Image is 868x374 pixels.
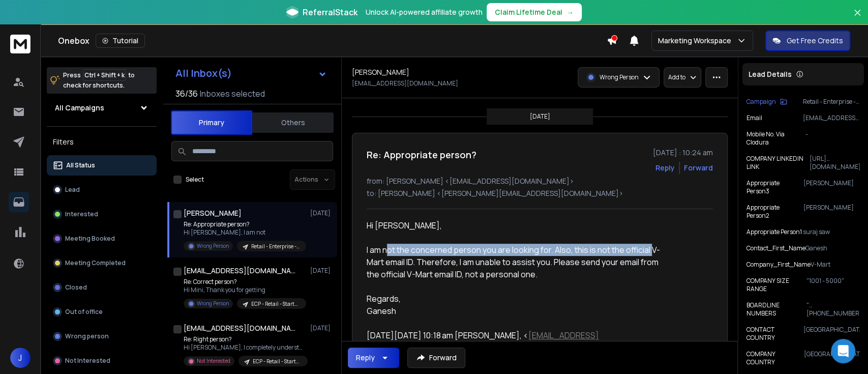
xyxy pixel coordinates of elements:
button: Primary [171,110,252,135]
p: Hi [PERSON_NAME], I completely understand and [184,343,306,352]
p: Appropriate Person3 [746,179,803,195]
p: Retail - Enterprise - [PERSON_NAME] [803,98,860,106]
button: Meeting Completed [47,253,157,273]
p: Out of office [65,308,103,316]
div: [DATE][DATE] 10:18 am [PERSON_NAME], < > wrote: [367,329,664,354]
p: Appropriate Person1 [746,228,802,236]
p: Wrong Person [600,73,639,81]
button: Forward [407,348,465,368]
p: [GEOGRAPHIC_DATA] [803,326,860,342]
p: [EMAIL_ADDRESS][DOMAIN_NAME] [803,114,860,122]
p: ECP - Retail - Startup | Bryan - Version 1 [251,300,300,308]
button: Others [252,111,334,134]
button: J [10,348,31,368]
span: 36 / 36 [175,88,198,100]
p: Contact_First_Name [746,244,805,252]
p: [DATE] [310,324,333,332]
h3: Inboxes selected [200,88,265,100]
span: ReferralStack [303,6,357,18]
p: Re: Correct person? [184,278,306,286]
p: [EMAIL_ADDRESS][DOMAIN_NAME] [352,79,458,88]
p: Hi [PERSON_NAME], I am not [184,228,306,237]
button: Campaign [746,98,787,106]
p: Add to [668,73,685,81]
p: Not Interested [197,357,230,365]
p: Press to check for shortcuts. [63,70,135,91]
p: Marketing Workspace [658,36,735,46]
p: Re: Right person? [184,335,306,343]
p: Hi Mini, Thank you for getting [184,286,306,294]
p: Lead [65,186,80,194]
button: Wrong person [47,326,157,347]
button: Tutorial [96,34,145,48]
button: All Status [47,155,157,176]
div: Forward [684,163,713,173]
p: CONTACT COUNTRY [746,326,803,342]
h3: Filters [47,135,157,149]
h1: [EMAIL_ADDRESS][DOMAIN_NAME] [184,266,295,276]
p: Company_First_Name [746,261,811,269]
p: Lead Details [749,69,792,79]
p: [GEOGRAPHIC_DATA] [804,350,860,366]
div: Hi [PERSON_NAME], I am not the concerned person you are looking for. Also, this is not the offici... [367,219,664,317]
p: Closed [65,283,87,292]
button: Reply [348,348,399,368]
p: Email [746,114,762,122]
div: Open Intercom Messenger [831,339,855,363]
p: All Status [66,161,95,169]
button: Not Interested [47,351,157,371]
p: "[PHONE_NUMBER],[PHONE_NUMBER]" [806,301,860,318]
p: Retail - Enterprise - [PERSON_NAME] [251,243,300,250]
button: Lead [47,180,157,200]
p: Not Interested [65,357,110,365]
button: Closed [47,277,157,298]
h1: [EMAIL_ADDRESS][DOMAIN_NAME] [184,323,295,333]
p: Meeting Booked [65,235,115,243]
p: ECP - Retail - Startup | Bryan - Version 1 [253,358,302,365]
label: Select [186,176,204,184]
button: All Campaigns [47,98,157,118]
p: Campaign [746,98,776,106]
p: "1001 - 5000" [806,277,860,293]
button: Meeting Booked [47,228,157,249]
p: Interested [65,210,98,218]
p: from: [PERSON_NAME] <[EMAIL_ADDRESS][DOMAIN_NAME]> [367,176,713,186]
p: [DATE] [310,209,333,217]
div: Onebox [58,34,607,48]
p: [URL][DOMAIN_NAME] [810,155,860,171]
p: COMPANY SIZE RANGE [746,277,806,293]
p: Wrong Person [197,242,229,250]
h1: [PERSON_NAME] [352,67,409,77]
p: Appropriate Person2 [746,204,803,220]
p: - [805,130,860,147]
p: COMPANY COUNTRY [746,350,804,366]
p: [PERSON_NAME] [803,204,860,220]
p: Get Free Credits [787,36,843,46]
button: Get Free Credits [765,31,850,51]
p: Wrong Person [197,300,229,307]
p: Wrong person [65,332,109,340]
p: suraj saw [803,228,860,236]
p: Ganesh [805,244,860,252]
p: Unlock AI-powered affiliate growth [366,7,483,17]
button: Out of office [47,302,157,322]
p: Re: Appropriate person? [184,220,306,228]
span: Ctrl + Shift + k [83,69,126,81]
button: All Inbox(s) [167,63,335,83]
p: Mobile No. Via Clodura [746,130,805,147]
h1: All Campaigns [55,103,104,113]
button: Close banner [851,6,864,31]
h1: Re: Appropriate person? [367,148,476,162]
p: [DATE] [530,112,550,121]
p: BOARDLINE NUMBERS [746,301,806,318]
h1: [PERSON_NAME] [184,208,242,218]
p: V-Mart [811,261,860,269]
button: Interested [47,204,157,224]
p: [DATE] [310,267,333,275]
p: to: [PERSON_NAME] <[PERSON_NAME][EMAIL_ADDRESS][DOMAIN_NAME]> [367,188,713,198]
span: → [566,7,574,17]
h1: All Inbox(s) [175,68,232,78]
